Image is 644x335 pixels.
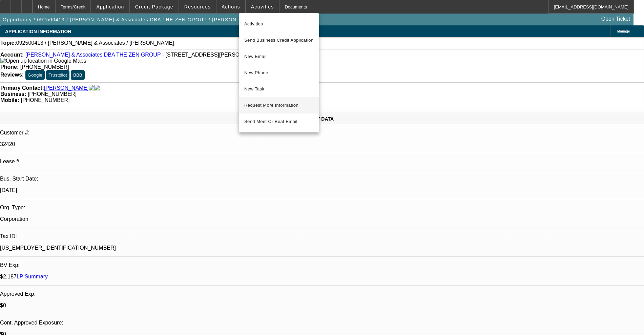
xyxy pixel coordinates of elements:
[244,118,314,126] span: Send Meet Or Beat Email
[244,85,314,93] span: New Task
[244,20,314,28] span: Activities
[244,69,314,77] span: New Phone
[244,53,314,61] span: New Email
[244,36,314,44] span: Send Business Credit Application
[244,101,314,109] span: Request More Information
